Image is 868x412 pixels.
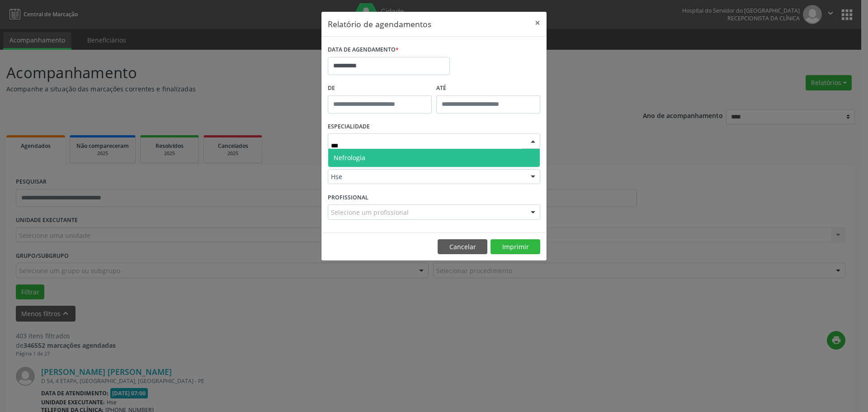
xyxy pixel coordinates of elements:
span: Nefrologia [334,153,365,162]
label: PROFISSIONAL [328,190,368,204]
label: DATA DE AGENDAMENTO [328,43,399,57]
button: Cancelar [438,239,487,255]
button: Close [528,12,547,34]
span: Hse [331,172,522,181]
span: Selecione um profissional [331,208,409,217]
button: Imprimir [491,239,540,255]
label: ATÉ [436,81,540,95]
label: ESPECIALIDADE [328,120,370,134]
label: De [328,81,432,95]
h5: Relatório de agendamentos [328,18,431,30]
